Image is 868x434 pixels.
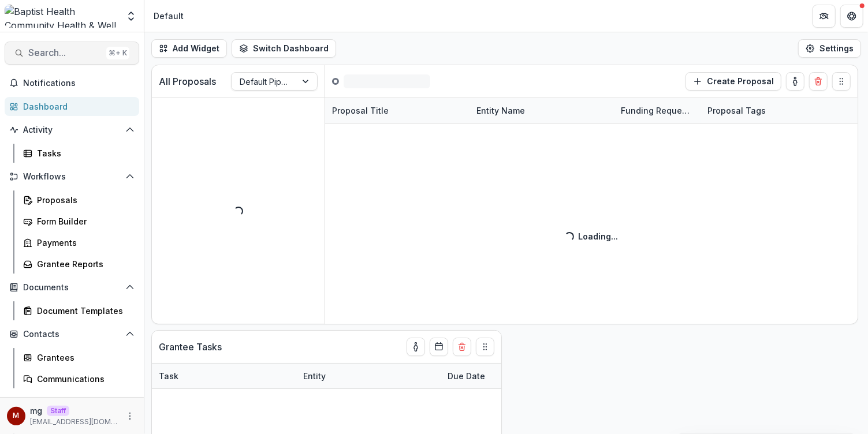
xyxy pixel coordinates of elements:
[809,72,828,91] button: Delete card
[813,5,836,28] button: Partners
[18,190,139,209] a: Proposals
[106,47,129,59] div: ⌘ + K
[149,8,188,24] nav: breadcrumb
[5,97,139,116] a: Dashboard
[5,167,139,186] button: Open Workflows
[37,258,130,270] div: Grantee Reports
[798,39,861,58] button: Settings
[37,305,130,317] div: Document Templates
[30,417,118,427] p: [EMAIL_ADDRESS][DOMAIN_NAME]
[18,233,139,252] a: Payments
[123,5,139,28] button: Open entity switcher
[30,405,42,417] p: mg
[37,215,130,227] div: Form Builder
[5,325,139,343] button: Open Contacts
[37,147,130,159] div: Tasks
[23,330,121,339] span: Contacts
[786,72,804,91] button: toggle-assigned-to-me
[23,100,130,113] div: Dashboard
[18,212,139,231] a: Form Builder
[18,301,139,320] a: Document Templates
[159,74,216,88] p: All Proposals
[13,412,20,420] div: mg
[430,338,448,356] button: Calendar
[476,338,494,356] button: Drag
[28,47,102,58] span: Search...
[5,42,139,65] button: Search...
[407,338,425,356] button: toggle-assigned-to-me
[18,348,139,367] a: Grantees
[23,172,121,182] span: Workflows
[232,39,336,58] button: Switch Dashboard
[5,278,139,297] button: Open Documents
[23,78,135,88] span: Notifications
[840,5,863,28] button: Get Help
[154,10,184,22] div: Default
[47,406,69,416] p: Staff
[5,121,139,139] button: Open Activity
[18,255,139,274] a: Grantee Reports
[686,72,781,91] button: Create Proposal
[453,338,471,356] button: Delete card
[37,237,130,249] div: Payments
[23,125,121,135] span: Activity
[37,373,130,385] div: Communications
[5,5,118,28] img: Baptist Health Community Health & Well Being logo
[832,72,851,91] button: Drag
[159,340,222,354] p: Grantee Tasks
[37,351,130,364] div: Grantees
[5,74,139,92] button: Notifications
[23,283,121,293] span: Documents
[151,39,227,58] button: Add Widget
[18,369,139,388] a: Communications
[123,409,137,423] button: More
[5,393,139,411] button: Open Data & Reporting
[37,194,130,206] div: Proposals
[18,144,139,163] a: Tasks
